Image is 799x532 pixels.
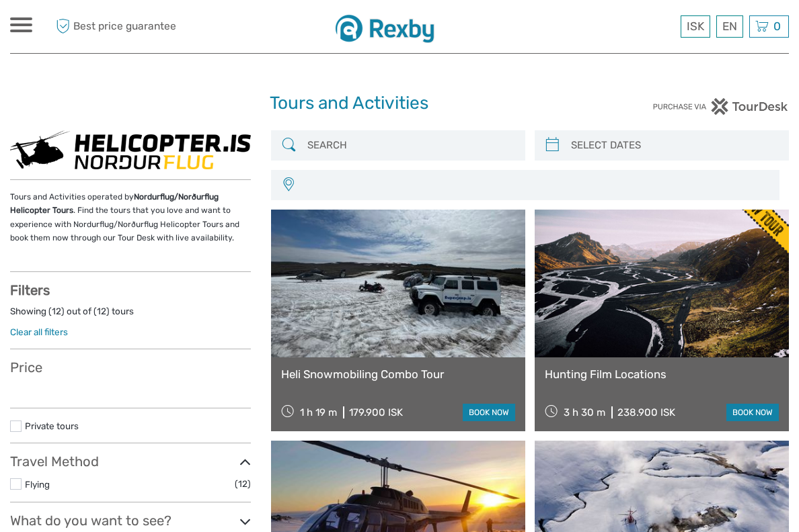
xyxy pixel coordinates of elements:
h3: Travel Method [10,453,251,470]
div: Showing ( ) out of ( ) tours [10,305,251,326]
img: 221-1_logo_thumbnail.png [10,130,251,170]
span: 0 [771,19,783,33]
a: Heli Snowmobiling Combo Tour [281,367,515,381]
input: SELECT DATES [566,134,782,157]
div: EN [716,15,743,38]
div: 179.900 ISK [349,406,403,418]
h3: What do you want to see? [10,513,251,529]
img: 1430-dd05a757-d8ed-48de-a814-6052a4ad6914_logo_small.jpg [336,10,444,43]
span: 1 h 19 m [300,406,337,418]
a: Private tours [25,420,79,431]
h3: Price [10,359,251,375]
label: 12 [52,305,61,318]
a: book now [463,404,515,421]
h1: Tours and Activities [270,93,529,114]
a: Clear all filters [10,326,68,337]
span: (12) [235,476,251,492]
label: 12 [97,305,106,318]
span: 3 h 30 m [564,406,605,418]
img: PurchaseViaTourDesk.png [652,98,789,115]
span: ISK [687,19,704,33]
p: Tours and Activities operated by . Find the tours that you love and want to experience with Nordu... [10,190,251,245]
a: Hunting Film Locations [545,367,779,381]
strong: Filters [10,282,50,298]
input: SEARCH [302,134,519,157]
div: 238.900 ISK [617,406,675,418]
a: book now [726,404,779,421]
a: Flying [25,479,50,490]
span: Best price guarantee [52,15,205,38]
